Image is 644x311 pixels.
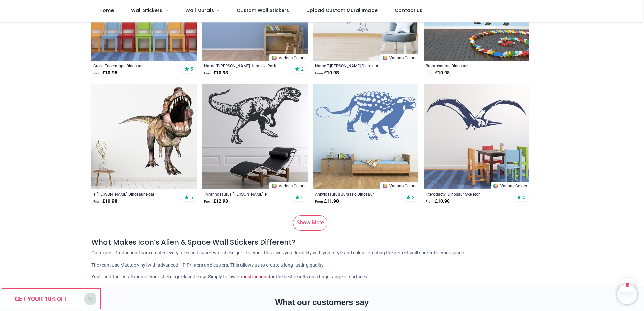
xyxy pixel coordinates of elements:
a: Show More [293,215,327,230]
img: Color Wheel [271,183,277,189]
strong: £ 10.98 [93,70,117,76]
img: Pterodactyl Dinosaur Skeleton Wall Sticker [424,84,529,189]
span: Home [99,7,114,14]
img: T Rex Dinosaur Roar Wall Sticker [91,84,197,189]
strong: £ 11.98 [315,198,339,205]
img: Color Wheel [271,55,277,61]
span: 5 [190,66,193,72]
a: Ankylosaurus Jurassic Dinosaur [315,191,396,197]
a: Name T-[PERSON_NAME] Dinosaur [315,63,396,68]
img: Tyrannosaurus Rex T-Rex Dinosaur Wall Sticker - Mod8 [202,84,308,189]
h2: What our customers say [91,297,553,308]
strong: £ 10.98 [426,198,450,205]
strong: £ 12.98 [204,198,228,205]
p: The team use Mactac vinyl with advanced HP Printers and cutters. This allows us to create a long-... [91,262,553,269]
span: 5 [301,194,304,200]
span: Wall Murals [185,7,214,14]
span: Contact us [395,7,422,14]
span: From [315,71,323,75]
p: You’ll find the installation of your sticker quick and easy. Simply follow our for the best resul... [91,274,553,280]
span: From [204,71,212,75]
span: From [93,71,101,75]
a: instructions [244,274,269,279]
a: Various Colors [269,182,308,189]
span: 2 [301,66,304,72]
p: Our expert Production Team creates every alien and space wall sticker just for you. This gives yo... [91,250,553,256]
img: Color Wheel [382,55,388,61]
a: Brontosaurus Dinosaur [426,63,507,68]
a: T [PERSON_NAME] Dinosaur Roar [93,191,174,197]
span: From [315,200,323,203]
iframe: Brevo live chat [617,284,637,304]
a: Tyrannosaurus [PERSON_NAME] T-[PERSON_NAME] Dinosaur [204,191,285,197]
a: Various Colors [380,54,418,61]
a: Various Colors [491,182,529,189]
img: Color Wheel [493,183,499,189]
strong: £ 10.98 [315,70,339,76]
span: 2 [412,194,415,200]
a: Name T-[PERSON_NAME] Jurassic Park [204,63,285,68]
strong: £ 10.98 [426,70,450,76]
a: Various Colors [380,182,418,189]
span: From [93,200,101,203]
span: Wall Stickers [131,7,162,14]
span: From [426,200,434,203]
span: From [426,71,434,75]
h4: What Makes Icon’s Alien & Space Wall Stickers Different? [91,237,553,247]
strong: £ 10.98 [93,198,117,205]
span: 5 [190,194,193,200]
img: Ankylosaurus Jurassic Dinosaur Wall Sticker [313,84,418,189]
span: Custom Wall Stickers [237,7,289,14]
img: Color Wheel [382,183,388,189]
span: 5 [523,194,525,200]
a: Green Triceratops Dinosaur [93,63,174,68]
span: From [204,200,212,203]
a: Pterodactyl Dinosaur Skeleton [426,191,507,197]
strong: £ 10.98 [204,70,228,76]
span: Upload Custom Mural Image [306,7,378,14]
a: Various Colors [269,54,308,61]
